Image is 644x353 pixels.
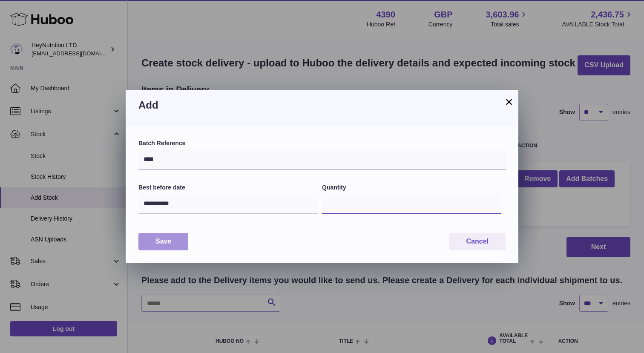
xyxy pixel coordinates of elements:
label: Best before date [138,184,318,192]
button: Save [138,233,188,250]
button: Cancel [449,233,506,250]
label: Batch Reference [138,139,506,147]
h3: Add [138,98,506,112]
button: × [504,97,514,107]
label: Quantity [322,184,501,192]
